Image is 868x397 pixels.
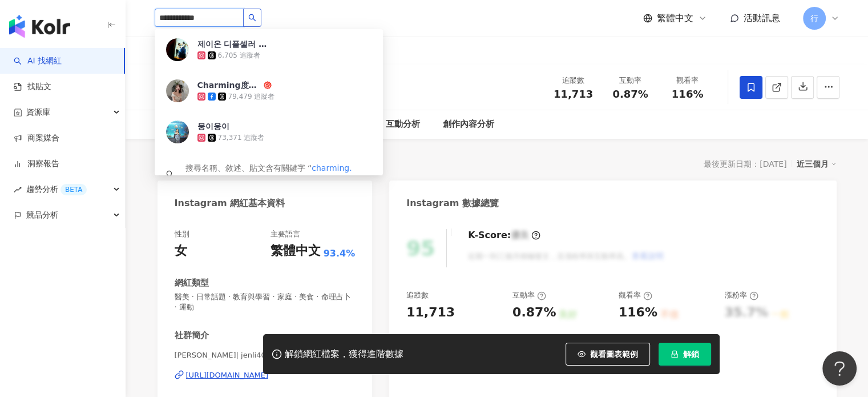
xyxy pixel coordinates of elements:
[185,162,372,187] div: 搜尋名稱、敘述、貼文含有關鍵字 “ ” 的網紅
[228,92,275,102] div: 79,479 追蹤者
[9,15,70,38] img: logo
[657,12,693,25] span: 繁體中文
[218,133,265,143] div: 73,371 追蹤者
[175,277,209,289] div: 網紅類型
[175,242,187,260] div: 女
[175,370,356,380] a: [URL][DOMAIN_NAME]
[248,14,256,22] span: search
[271,229,300,239] div: 主要語言
[666,75,709,86] div: 觀看率
[14,55,62,67] a: searchAI 找網紅
[175,229,189,239] div: 性別
[612,89,648,100] span: 0.87%
[14,133,59,144] a: 商案媒合
[26,202,58,228] span: 競品分析
[271,242,321,260] div: 繁體中文
[386,118,420,131] div: 互動分析
[166,79,189,102] img: KOL Avatar
[14,186,22,194] span: rise
[26,99,50,125] span: 資源庫
[552,75,595,86] div: 追蹤數
[406,304,455,322] div: 11,713
[197,121,229,132] div: 뭉이웅이
[285,348,403,360] div: 解鎖網紅檔案，獲得進階數據
[554,88,593,100] span: 11,713
[683,350,699,359] span: 解鎖
[671,350,679,358] span: lock
[14,81,51,93] a: 找貼文
[324,247,356,260] span: 93.4%
[186,370,269,380] div: [URL][DOMAIN_NAME]
[672,89,704,100] span: 116%
[590,350,638,359] span: 觀看圖表範例
[166,121,189,143] img: KOL Avatar
[406,290,429,300] div: 追蹤數
[218,51,260,61] div: 6,705 追蹤者
[166,170,174,178] span: search
[810,12,818,25] span: 行
[175,197,285,210] div: Instagram 網紅基本資料
[797,157,837,171] div: 近三個月
[14,158,59,170] a: 洞察報告
[744,13,780,23] span: 活動訊息
[197,38,272,50] div: 제이온 디플셀러 이한나
[26,177,87,202] span: 趨勢分析
[566,343,650,366] button: 觀看圖表範例
[512,290,546,300] div: 互動率
[443,118,494,131] div: 創作內容分析
[406,197,499,210] div: Instagram 數據總覽
[619,290,652,300] div: 觀看率
[197,79,261,91] div: Charming度假去🏖旅行/美食/醫美/保養
[60,184,87,195] div: BETA
[175,330,209,342] div: 社群簡介
[175,292,356,312] span: 醫美 · 日常話題 · 教育與學習 · 家庭 · 美食 · 命理占卜 · 運動
[704,159,786,169] div: 最後更新日期：[DATE]
[609,75,652,86] div: 互動率
[468,229,540,242] div: K-Score :
[725,290,758,300] div: 漲粉率
[619,304,657,322] div: 116%
[512,304,556,322] div: 0.87%
[659,343,711,366] button: 解鎖
[166,38,189,61] img: KOL Avatar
